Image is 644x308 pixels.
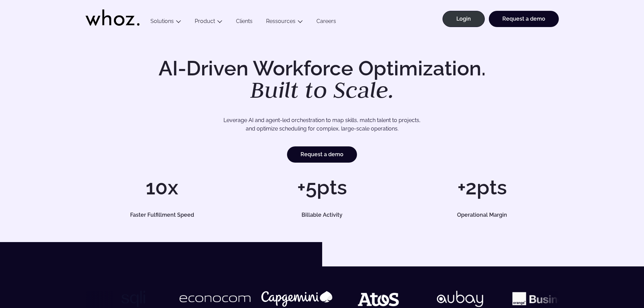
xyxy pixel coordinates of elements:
h1: +2pts [405,177,558,197]
button: Ressources [259,18,310,27]
button: Product [188,18,229,27]
a: Careers [310,18,343,27]
p: Leverage AI and agent-led orchestration to map skills, match talent to projects, and optimize sch... [109,116,535,133]
h5: Operational Margin [413,212,551,218]
a: Request a demo [489,11,559,27]
em: Built to Scale. [250,75,394,104]
a: Product [195,18,215,24]
a: Ressources [266,18,295,24]
a: Login [443,11,485,27]
h5: Faster Fulfillment Speed [93,212,231,218]
h1: AI-Driven Workforce Optimization. [149,58,495,101]
h1: +5pts [245,177,399,197]
button: Solutions [144,18,188,27]
a: Request a demo [287,146,357,163]
h1: 10x [86,177,239,197]
a: Clients [229,18,259,27]
h5: Billable Activity [253,212,391,218]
